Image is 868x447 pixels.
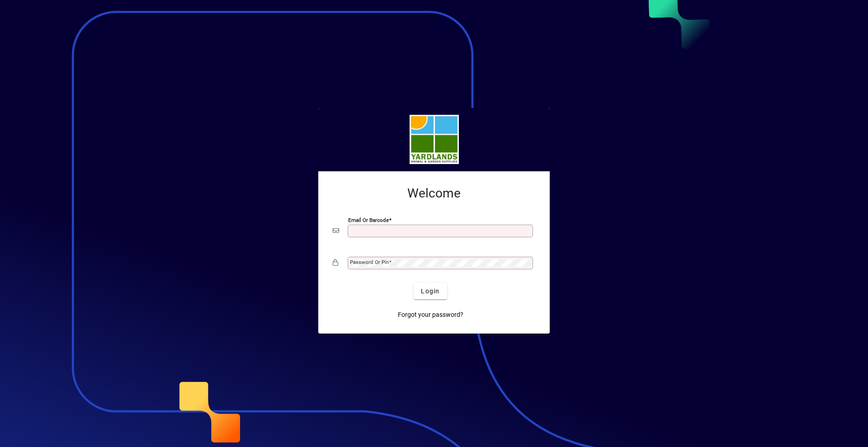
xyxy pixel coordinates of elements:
[348,217,389,223] mat-label: Email or Barcode
[398,310,463,320] span: Forgot your password?
[421,287,439,296] span: Login
[394,306,467,323] a: Forgot your password?
[414,283,447,299] button: Login
[350,259,389,265] mat-label: Password or Pin
[333,186,535,201] h2: Welcome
